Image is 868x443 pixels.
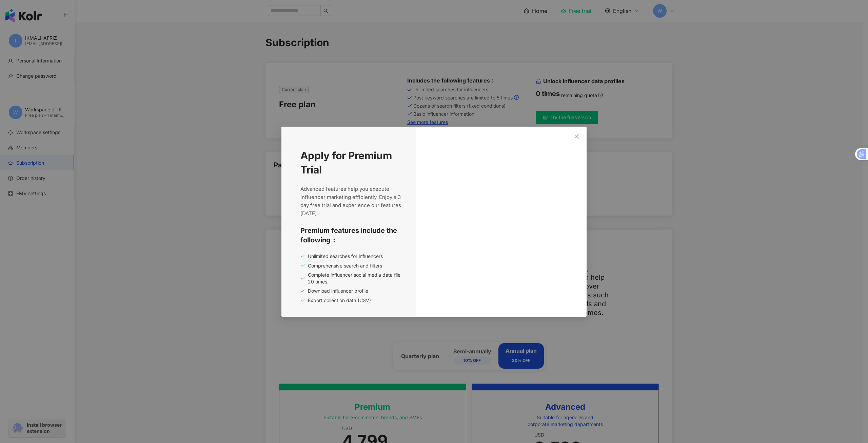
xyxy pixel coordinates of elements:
span: Advanced features help you execute influencer marketing efficiently. Enjoy a 3-day free trial and... [300,185,403,218]
button: Close [570,129,584,143]
span: Premium features include the following： [300,226,403,245]
div: Unlimited searches for influencers [300,253,403,260]
div: Comprehensive search and filters [300,262,403,269]
div: Export collection data (CSV) [300,297,403,303]
div: Download influencer profile [300,288,403,294]
span: close [574,133,579,139]
span: Apply for Premium Trial [300,148,403,177]
div: Complete influencer social media data file 20 times. [300,272,403,285]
